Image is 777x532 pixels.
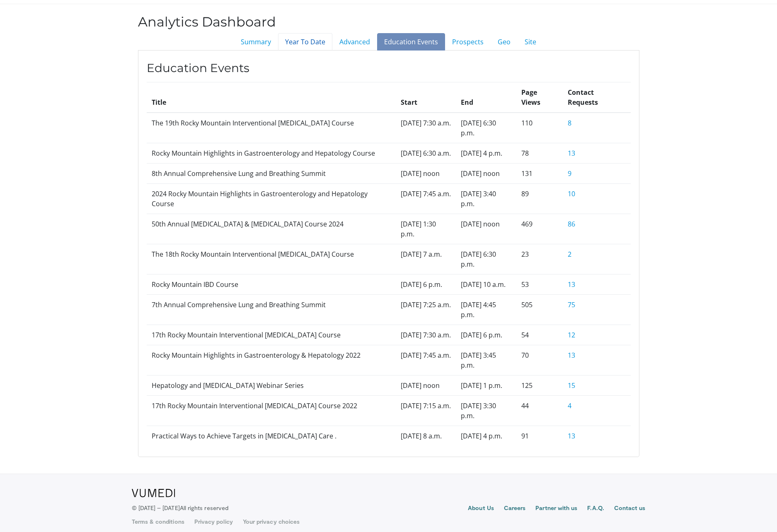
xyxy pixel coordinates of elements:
th: Title [147,82,396,113]
a: 9 [568,169,571,178]
td: 17th Rocky Mountain Interventional [MEDICAL_DATA] Course [147,325,396,345]
td: 50th Annual [MEDICAL_DATA] & [MEDICAL_DATA] Course 2024 [147,214,396,244]
td: [DATE] 3:40 p.m. [456,183,516,214]
td: [DATE] 7:30 a.m. [396,325,456,345]
h3: Education Events [147,61,631,75]
td: 110 [516,113,563,143]
td: Rocky Mountain IBD Course [147,274,396,294]
a: 10 [568,189,575,198]
td: 505 [516,294,563,325]
a: Geo [491,33,518,51]
td: Rocky Mountain Highlights in Gastroenterology & Hepatology 2022 [147,345,396,375]
a: Contact us [614,504,646,514]
td: Hepatology and [MEDICAL_DATA] Webinar Series [147,375,396,395]
a: 8 [568,118,571,128]
td: [DATE] 6 p.m. [456,325,516,345]
td: [DATE] noon [396,375,456,395]
td: 131 [516,163,563,183]
td: Practical Ways to Achieve Targets in [MEDICAL_DATA] Care . [147,426,396,446]
p: © [DATE] – [DATE] [132,504,229,512]
a: 2 [568,250,571,259]
td: [DATE] 8 a.m. [396,426,456,446]
td: [DATE] 3:45 p.m. [456,345,516,375]
td: 89 [516,183,563,214]
td: 91 [516,426,563,446]
td: 469 [516,214,563,244]
a: Terms & conditions [132,518,184,526]
a: 13 [568,431,575,441]
a: 13 [568,280,575,289]
a: 13 [568,149,575,158]
td: [DATE] 7:45 a.m. [396,183,456,214]
td: [DATE] noon [456,214,516,244]
a: Summary [234,33,278,51]
td: 125 [516,375,563,395]
h2: Analytics Dashboard [138,14,639,30]
a: Site [518,33,543,51]
a: 86 [568,219,575,229]
td: [DATE] 4 p.m. [456,143,516,163]
a: 13 [568,351,575,360]
td: [DATE] 1:30 p.m. [396,214,456,244]
td: [DATE] 6:30 p.m. [456,244,516,274]
td: [DATE] 1 p.m. [456,375,516,395]
td: [DATE] noon [396,163,456,183]
a: 15 [568,381,575,390]
td: [DATE] noon [456,163,516,183]
a: Partner with us [535,504,577,514]
td: The 18th Rocky Mountain Interventional [MEDICAL_DATA] Course [147,244,396,274]
a: Your privacy choices [243,518,300,526]
td: 53 [516,274,563,294]
th: Contact Requests [563,82,631,113]
td: 78 [516,143,563,163]
a: Education Events [377,33,445,51]
td: [DATE] 7:45 a.m. [396,345,456,375]
a: 75 [568,300,575,309]
td: 54 [516,325,563,345]
td: 7th Annual Comprehensive Lung and Breathing Summit [147,294,396,325]
td: [DATE] 10 a.m. [456,274,516,294]
td: 17th Rocky Mountain Interventional [MEDICAL_DATA] Course 2022 [147,395,396,426]
td: 23 [516,244,563,274]
img: VuMedi Logo [132,489,175,497]
a: Prospects [445,33,491,51]
td: Rocky Mountain Highlights in Gastroenterology and Hepatology Course [147,143,396,163]
a: F.A.Q. [587,504,604,514]
th: Page Views [516,82,563,113]
td: 2024 Rocky Mountain Highlights in Gastroenterology and Hepatology Course [147,183,396,214]
td: 70 [516,345,563,375]
td: [DATE] 4 p.m. [456,426,516,446]
a: Year To Date [278,33,332,51]
a: 4 [568,401,571,410]
a: 12 [568,330,575,339]
a: About Us [468,504,494,514]
td: [DATE] 6:30 p.m. [456,113,516,143]
td: 44 [516,395,563,426]
a: Privacy policy [194,518,233,526]
th: End [456,82,516,113]
td: [DATE] 6:30 a.m. [396,143,456,163]
td: 8th Annual Comprehensive Lung and Breathing Summit [147,163,396,183]
span: All rights reserved [180,504,228,511]
td: [DATE] 7:30 a.m. [396,113,456,143]
a: Careers [504,504,526,514]
td: The 19th Rocky Mountain Interventional [MEDICAL_DATA] Course [147,113,396,143]
th: Start [396,82,456,113]
td: [DATE] 7 a.m. [396,244,456,274]
a: Advanced [332,33,377,51]
td: [DATE] 7:25 a.m. [396,294,456,325]
td: [DATE] 7:15 a.m. [396,395,456,426]
td: [DATE] 3:30 p.m. [456,395,516,426]
td: [DATE] 4:45 p.m. [456,294,516,325]
td: [DATE] 6 p.m. [396,274,456,294]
